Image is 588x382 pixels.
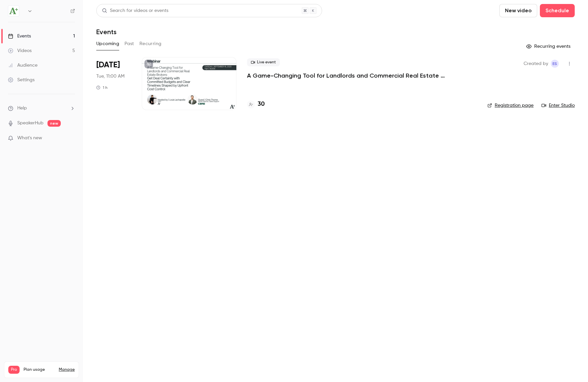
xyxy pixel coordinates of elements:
[47,120,61,127] span: new
[17,135,42,142] span: What's new
[17,120,43,127] a: SpeakerHub
[552,60,557,68] span: ES
[499,4,537,17] button: New video
[96,73,125,80] span: Tue, 11:00 AM
[247,58,280,66] span: Live event
[540,4,575,17] button: Schedule
[139,38,162,49] button: Recurring
[8,105,75,112] li: help-dropdown-opener
[96,57,131,110] div: Sep 16 Tue, 11:00 AM (America/Toronto)
[8,77,35,83] div: Settings
[487,102,534,109] a: Registration page
[542,102,575,109] a: Enter Studio
[258,100,265,109] h4: 30
[247,100,265,109] a: 30
[8,366,20,374] span: Pro
[8,33,31,39] div: Events
[17,105,27,112] span: Help
[125,38,134,49] button: Past
[59,367,75,372] a: Manage
[24,367,55,372] span: Plan usage
[523,41,575,52] button: Recurring events
[96,60,120,70] span: [DATE]
[102,7,168,14] div: Search for videos or events
[8,62,38,69] div: Audience
[96,85,108,90] div: 1 h
[8,47,32,54] div: Videos
[524,60,548,68] span: Created by
[247,72,446,80] a: A Game-Changing Tool for Landlords and Commercial Real Estate Brokers: Get Deal Certainty with Co...
[96,38,119,49] button: Upcoming
[551,60,559,68] span: Emmanuelle Sera
[96,28,117,36] h1: Events
[67,135,75,141] iframe: Noticeable Trigger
